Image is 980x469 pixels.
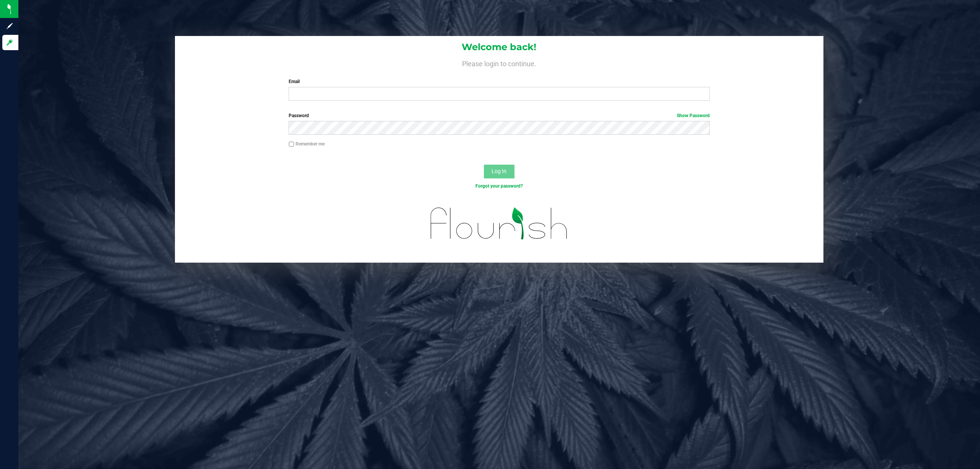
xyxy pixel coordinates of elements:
a: Show Password [677,113,710,118]
span: Log In [492,168,506,174]
h4: Please login to continue. [175,58,824,67]
button: Log In [484,165,514,178]
label: Email [289,78,710,85]
input: Remember me [289,142,294,147]
inline-svg: Sign up [6,22,13,30]
span: Password [289,113,309,118]
inline-svg: Log in [6,39,13,46]
h1: Welcome back! [175,42,824,52]
label: Remember me [289,141,325,147]
a: Forgot your password? [475,183,523,189]
img: flourish_logo.svg [418,198,580,250]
